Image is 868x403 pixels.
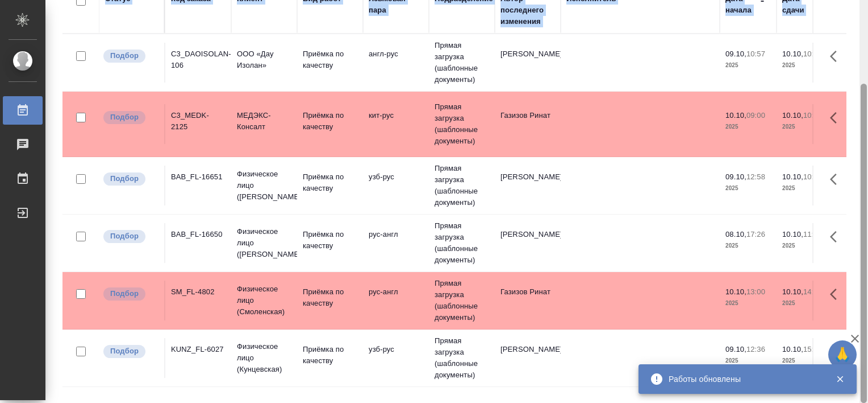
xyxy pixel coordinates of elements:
[363,43,429,83] td: англ-рус
[102,286,158,302] div: Можно подбирать исполнителей
[429,330,495,386] td: Прямая загрузка (шаблонные документы)
[782,298,828,309] p: 2025
[725,240,771,252] p: 2025
[725,345,746,353] p: 09.10,
[303,229,357,252] p: Приёмка по качеству
[237,226,291,260] p: Физическое лицо ([PERSON_NAME])
[782,60,828,71] p: 2025
[746,287,765,296] p: 13:00
[833,343,852,367] span: 🙏
[823,43,850,70] button: Здесь прячутся важные кнопки
[725,230,746,238] p: 08.10,
[171,171,226,183] div: BAB_FL-16651
[782,287,803,296] p: 10.10,
[495,166,561,205] td: [PERSON_NAME]
[725,355,771,367] p: 2025
[303,48,357,71] p: Приёмка по качеству
[429,157,495,214] td: Прямая загрузка (шаблонные документы)
[725,50,746,58] p: 09.10,
[237,110,291,133] p: МЕДЭКС-Консалт
[746,230,765,238] p: 17:26
[782,240,828,252] p: 2025
[110,288,139,299] p: Подбор
[102,171,158,187] div: Можно подбирать исполнителей
[669,373,819,385] div: Работы обновлены
[782,230,803,238] p: 10.10,
[803,50,822,58] p: 10:00
[823,166,850,193] button: Здесь прячутся важные кнопки
[171,286,226,298] div: SM_FL-4802
[237,48,291,71] p: ООО «Дау Изолан»
[102,229,158,244] div: Можно подбирать исполнителей
[303,110,357,133] p: Приёмка по качеству
[495,104,561,144] td: Газизов Ринат
[823,338,850,365] button: Здесь прячутся важные кнопки
[102,48,158,64] div: Можно подбирать исполнителей
[823,281,850,308] button: Здесь прячутся важные кнопки
[782,121,828,133] p: 2025
[746,172,765,181] p: 12:58
[171,48,226,71] div: C3_DAOISOLAN-106
[746,345,765,353] p: 12:36
[803,111,822,120] p: 10:00
[110,346,139,357] p: Подбор
[102,344,158,359] div: Можно подбирать исполнителей
[110,112,139,123] p: Подбор
[803,172,822,181] p: 10:00
[782,172,803,181] p: 10.10,
[303,286,357,309] p: Приёмка по качеству
[237,341,291,375] p: Физическое лицо (Кунцевская)
[725,121,771,133] p: 2025
[363,338,429,378] td: узб-рус
[363,281,429,320] td: рус-англ
[303,171,357,194] p: Приёмка по качеству
[303,344,357,367] p: Приёмка по качеству
[828,374,852,384] button: Закрыть
[171,110,226,133] div: C3_MEDK-2125
[803,287,822,296] p: 14:00
[782,355,828,367] p: 2025
[782,50,803,58] p: 10.10,
[171,344,226,355] div: KUNZ_FL-6027
[495,281,561,320] td: Газизов Ринат
[782,111,803,120] p: 10.10,
[429,272,495,329] td: Прямая загрузка (шаблонные документы)
[429,34,495,91] td: Прямая загрузка (шаблонные документы)
[363,223,429,263] td: рус-англ
[725,183,771,194] p: 2025
[102,110,158,125] div: Можно подбирать исполнителей
[110,50,139,61] p: Подбор
[725,298,771,309] p: 2025
[110,173,139,184] p: Подбор
[429,215,495,272] td: Прямая загрузка (шаблонные документы)
[803,230,822,238] p: 11:00
[746,50,765,58] p: 10:57
[110,231,139,242] p: Подбор
[823,104,850,131] button: Здесь прячутся важные кнопки
[495,43,561,83] td: [PERSON_NAME]
[725,60,771,71] p: 2025
[782,345,803,353] p: 10.10,
[725,172,746,181] p: 09.10,
[495,338,561,378] td: [PERSON_NAME]
[363,166,429,205] td: узб-рус
[495,223,561,263] td: [PERSON_NAME]
[828,340,857,369] button: 🙏
[823,223,850,250] button: Здесь прячутся важные кнопки
[782,183,828,194] p: 2025
[237,283,291,318] p: Физическое лицо (Смоленская)
[725,111,746,120] p: 10.10,
[725,287,746,296] p: 10.10,
[171,229,226,240] div: BAB_FL-16650
[363,104,429,144] td: кит-рус
[237,168,291,203] p: Физическое лицо ([PERSON_NAME])
[429,96,495,153] td: Прямая загрузка (шаблонные документы)
[803,345,822,353] p: 15:00
[746,111,765,120] p: 09:00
